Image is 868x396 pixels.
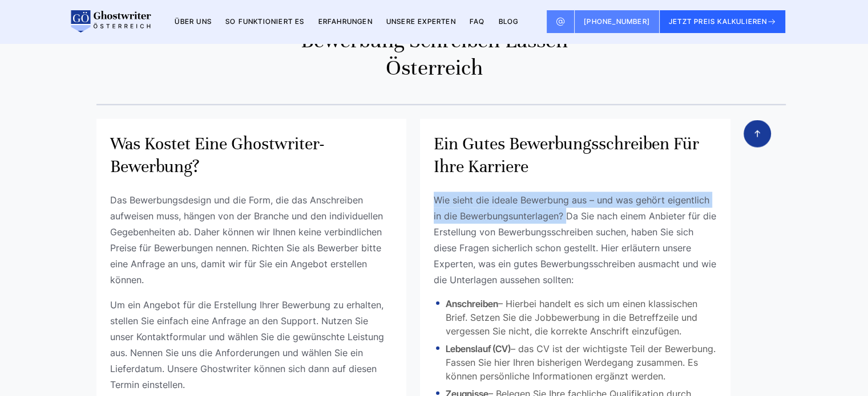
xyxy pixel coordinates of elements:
p: Das Bewerbungsdesign und die Form, die das Anschreiben aufweisen muss, hängen von der Branche und... [110,192,393,288]
h2: Bewerbung schreiben lassen Österreich [265,27,603,81]
a: [PHONE_NUMBER] [575,10,660,33]
p: Um ein Angebot für die Erstellung Ihrer Bewerbung zu erhalten, stellen Sie einfach eine Anfrage a... [110,297,393,393]
img: logo wirschreiben [69,10,151,33]
span: [PHONE_NUMBER] [584,17,650,26]
img: Email [556,17,565,26]
p: Wie sieht die ideale Bewerbung aus – und was gehört eigentlich in die Bewerbungsunterlagen? Da Si... [434,192,717,288]
strong: Anschreiben [446,298,498,309]
li: – Hierbei handelt es sich um einen klassischen Brief. Setzen Sie die Jobbewerbung in die Betreffz... [434,297,717,338]
h3: Was kostet eine Ghostwriter-Bewerbung? [110,133,393,178]
li: – das CV ist der wichtigste Teil der Bewerbung. Fassen Sie hier Ihren bisherigen Werdegang zusamm... [434,342,717,383]
a: BLOG [498,17,518,26]
strong: Lebenslauf (CV) [446,343,511,354]
a: So funktioniert es [225,17,305,26]
a: Unsere Experten [386,17,456,26]
a: Über uns [175,17,212,26]
h3: Ein gutes Bewerbungsschreiben für Ihre Karriere [434,133,717,178]
a: Erfahrungen [318,17,373,26]
button: JETZT PREIS KALKULIEREN [660,10,786,33]
a: FAQ [470,17,485,26]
